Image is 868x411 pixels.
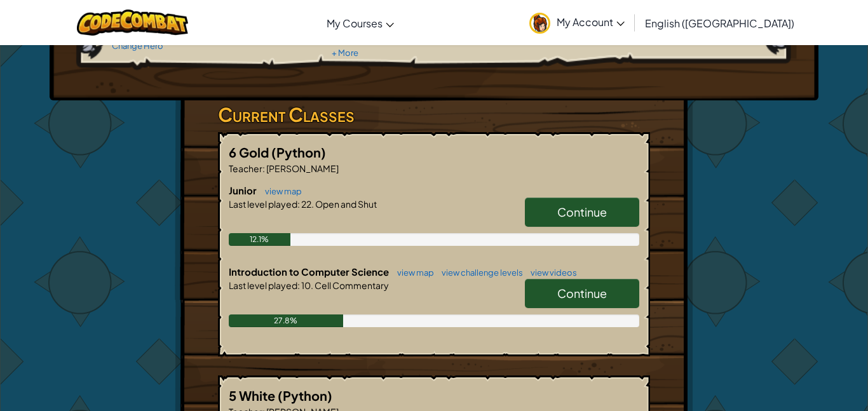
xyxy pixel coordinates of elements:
span: (Python) [278,387,332,403]
span: Cell Commentary [313,280,389,291]
span: My Account [557,15,625,29]
a: My Courses [320,6,400,40]
span: 6 Gold [229,144,271,160]
div: 27.8% [229,314,343,327]
a: view map [391,267,434,278]
span: (Python) [271,144,326,160]
span: : [262,163,265,174]
span: : [297,280,300,291]
a: Change Hero [112,41,163,51]
span: Last level played [229,280,297,291]
span: Continue [557,286,607,300]
span: Junior [229,184,259,196]
a: view challenge levels [435,267,523,278]
span: 10. [300,280,313,291]
a: My Account [523,3,631,43]
h3: Current Classes [218,100,650,129]
span: Continue [557,205,607,219]
span: 5 White [229,387,278,403]
div: 12.1% [229,233,290,246]
img: avatar [529,13,550,34]
span: My Courses [327,17,383,30]
span: English ([GEOGRAPHIC_DATA]) [645,17,794,30]
span: Teacher [229,163,262,174]
span: Last level played [229,198,297,210]
a: view map [259,186,302,196]
span: [PERSON_NAME] [265,163,339,174]
span: : [297,198,300,210]
span: 22. [300,198,314,210]
a: view videos [524,267,577,278]
a: + More [332,48,358,58]
a: English ([GEOGRAPHIC_DATA]) [639,6,801,40]
span: Introduction to Computer Science [229,266,391,278]
img: CodeCombat logo [77,10,188,36]
span: Open and Shut [314,198,377,210]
